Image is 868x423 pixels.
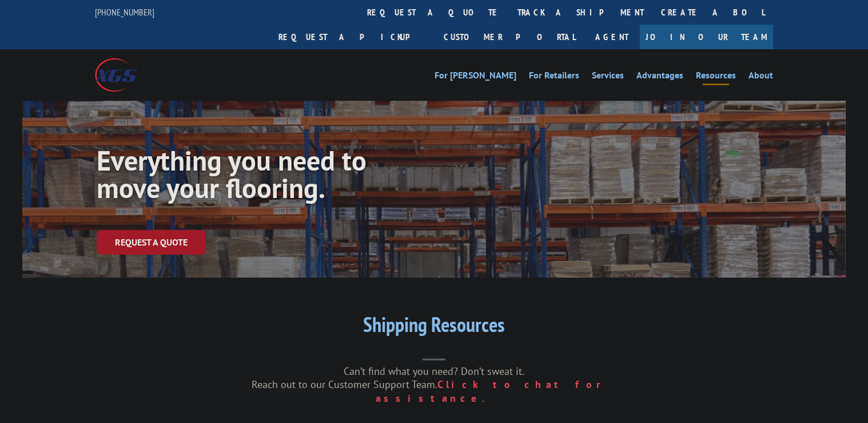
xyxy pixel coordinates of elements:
a: Request a pickup [270,25,435,49]
a: Join Our Team [640,25,773,49]
a: [PHONE_NUMBER] [95,6,154,18]
p: Can’t find what you need? Don’t sweat it. Reach out to our Customer Support Team. [205,365,663,405]
a: For Retailers [529,71,579,84]
h1: Shipping Resources [205,314,663,341]
a: Services [592,71,624,84]
a: Agent [584,25,640,49]
a: Click to chat for assistance. [376,378,617,405]
a: Request a Quote [97,230,206,255]
a: About [748,71,773,84]
a: Resources [696,71,736,84]
a: Advantages [636,71,683,84]
h1: Everything you need to move your flooring. [97,147,440,207]
a: Customer Portal [435,25,584,49]
a: For [PERSON_NAME] [435,71,516,84]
